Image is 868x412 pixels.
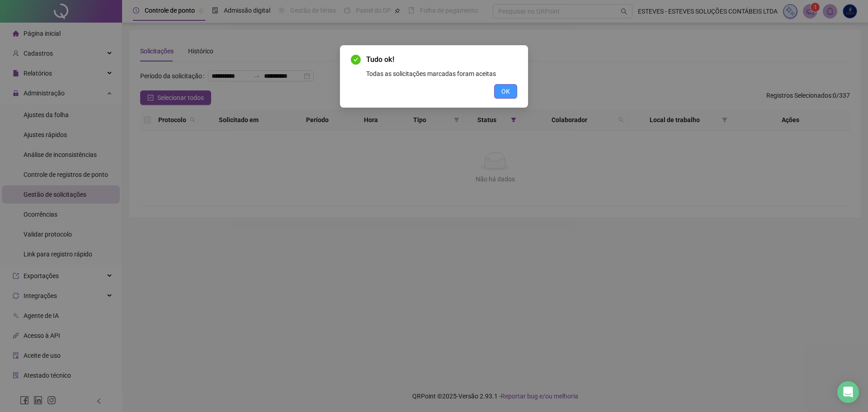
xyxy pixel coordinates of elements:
[366,69,517,79] div: Todas as solicitações marcadas foram aceitas
[366,54,517,65] span: Tudo ok!
[501,86,510,96] span: OK
[351,55,361,65] span: check-circle
[837,381,859,403] div: Open Intercom Messenger
[494,84,517,99] button: OK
